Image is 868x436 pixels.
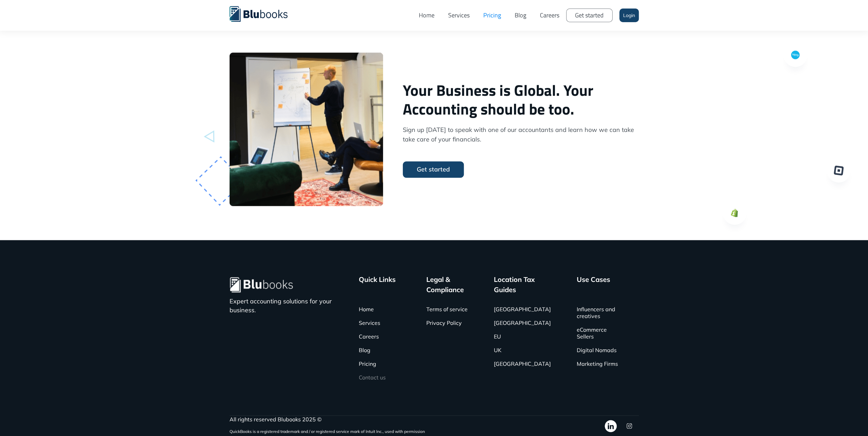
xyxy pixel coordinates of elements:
a: Careers [533,5,566,26]
a: Home [412,5,441,26]
a: Digital Nomads [577,343,617,357]
a: Get started [566,9,613,22]
a: Home [359,302,374,316]
a: Services [441,5,476,26]
div: Location Tax Guides [494,274,558,295]
div: Use Cases ‍ [577,274,610,295]
a: EU [494,329,501,343]
a: [GEOGRAPHIC_DATA] [494,357,551,370]
a: Marketing Firms [577,357,618,370]
a: Terms of service [426,302,468,316]
a: UK [494,343,501,357]
a: Privacy Policy [426,316,462,329]
a: Influencers and creatives [577,302,618,322]
div: All rights reserved Blubooks 2025 © [230,416,425,422]
a: Blog [359,343,370,357]
h2: Your Business is Global. Your Accounting should be too. [403,81,639,118]
a: home [230,5,298,22]
a: Blog [508,5,533,26]
a: Contact us [359,370,386,384]
a: Get started [403,161,464,178]
a: Login [619,9,639,22]
p: Sign up [DATE] to speak with one of our accountants and learn how we can take take care of your f... [403,125,639,144]
div: Quick Links ‍ [359,274,396,295]
sup: QuickBooks is a registered trademark and / or registered service mark of Intuit Inc., used with p... [230,429,425,434]
a: Pricing [359,357,376,370]
a: Careers [359,329,379,343]
a: [GEOGRAPHIC_DATA] [494,316,551,329]
a: Services [359,316,380,329]
a: Pricing [476,5,508,26]
p: Expert accounting solutions for your business. [230,297,340,314]
div: Legal & Compliance [426,274,475,295]
a: [GEOGRAPHIC_DATA] [494,302,551,316]
a: eCommerce Sellers [577,322,618,343]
